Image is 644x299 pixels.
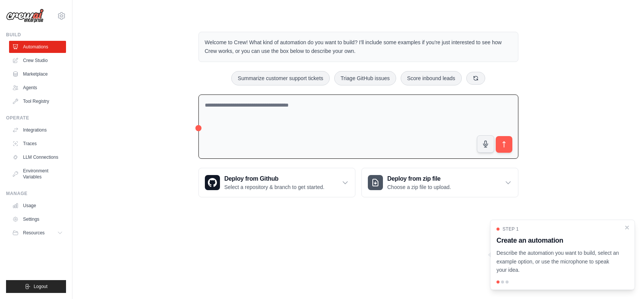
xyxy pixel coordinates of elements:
a: Environment Variables [9,165,66,183]
div: Manage [6,191,66,197]
button: Resources [9,227,66,239]
a: Integrations [9,124,66,136]
a: Usage [9,200,66,212]
a: LLM Connections [9,151,66,163]
span: Logout [34,284,48,290]
button: Logout [6,280,66,293]
div: Build [6,32,66,38]
p: Choose a zip file to upload. [387,183,451,191]
span: Resources [23,230,45,236]
a: Traces [9,138,66,150]
h3: Deploy from zip file [387,174,451,183]
img: Logo [6,9,44,23]
a: Automations [9,41,66,53]
a: Crew Studio [9,54,66,67]
button: Close walkthrough [624,225,630,231]
div: Operate [6,115,66,121]
span: Step 1 [503,226,519,232]
a: Marketplace [9,68,66,80]
button: Summarize customer support tickets [231,71,329,85]
p: Welcome to Crew! What kind of automation do you want to build? I'll include some examples if you'... [205,38,512,56]
h3: Deploy from Github [224,174,324,183]
a: Settings [9,213,66,225]
h3: Create an automation [496,235,619,246]
button: Score inbound leads [401,71,462,85]
button: Triage GitHub issues [334,71,396,85]
p: Select a repository & branch to get started. [224,183,324,191]
p: Describe the automation you want to build, select an example option, or use the microphone to spe... [496,249,619,274]
a: Agents [9,82,66,94]
a: Tool Registry [9,95,66,107]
